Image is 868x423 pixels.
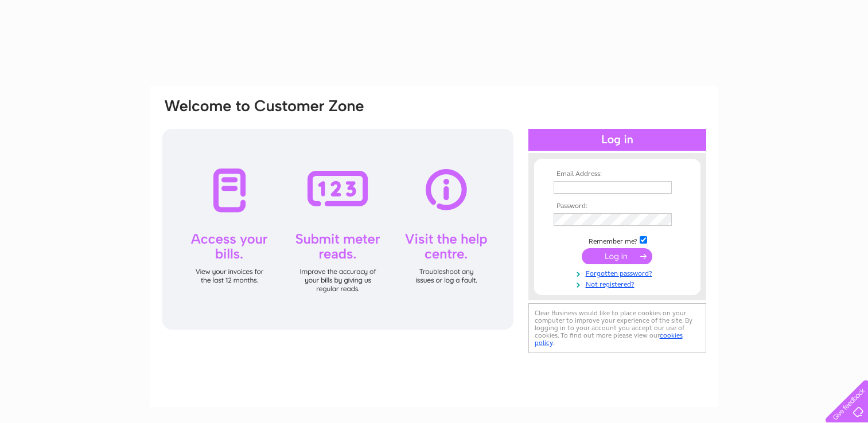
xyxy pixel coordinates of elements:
div: Clear Business would like to place cookies on your computer to improve your experience of the sit... [528,303,706,353]
a: Forgotten password? [554,267,684,278]
a: cookies policy [535,331,683,347]
input: Submit [582,248,652,264]
th: Password: [551,202,684,210]
a: Not registered? [554,278,684,289]
td: Remember me? [551,234,684,246]
th: Email Address: [551,170,684,178]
